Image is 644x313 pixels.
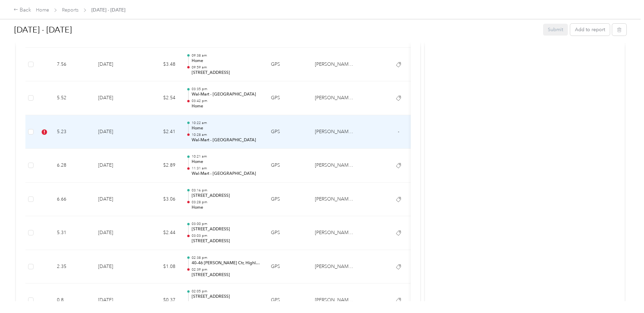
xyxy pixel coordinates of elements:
[309,115,360,149] td: Acosta Canada
[192,70,260,76] p: [STREET_ADDRESS]
[140,149,181,183] td: $2.89
[51,48,93,82] td: 7.56
[192,267,260,272] p: 02:39 pm
[192,205,260,211] p: Home
[91,6,125,14] span: [DATE] - [DATE]
[192,159,260,165] p: Home
[192,53,260,58] p: 09:38 am
[51,216,93,250] td: 5.31
[192,58,260,64] p: Home
[140,183,181,216] td: $3.06
[192,103,260,109] p: Home
[51,250,93,284] td: 2.35
[192,294,260,300] p: [STREET_ADDRESS]
[192,154,260,159] p: 10:21 am
[192,137,260,143] p: Wal-Mart - [GEOGRAPHIC_DATA]
[192,132,260,137] p: 10:28 am
[192,193,260,199] p: [STREET_ADDRESS]
[265,81,309,115] td: GPS
[140,216,181,250] td: $2.44
[192,166,260,171] p: 11:31 am
[93,250,140,284] td: [DATE]
[309,149,360,183] td: Acosta Canada
[265,149,309,183] td: GPS
[192,200,260,205] p: 03:28 pm
[140,81,181,115] td: $2.54
[265,115,309,149] td: GPS
[192,87,260,91] p: 03:35 pm
[62,7,79,13] a: Reports
[93,216,140,250] td: [DATE]
[51,183,93,216] td: 6.66
[309,216,360,250] td: Acosta Canada
[265,250,309,284] td: GPS
[192,260,260,266] p: 40–46 [PERSON_NAME] Ctr, Highland Green, [GEOGRAPHIC_DATA], [GEOGRAPHIC_DATA]
[192,255,260,260] p: 02:38 pm
[192,99,260,103] p: 03:42 pm
[570,24,610,36] button: Add to report
[265,183,309,216] td: GPS
[192,188,260,193] p: 03:16 pm
[309,48,360,82] td: Acosta Canada
[192,301,260,306] p: 02:06 pm
[14,22,538,38] h1: Sep 1 - 30, 2025
[309,183,360,216] td: Acosta Canada
[93,81,140,115] td: [DATE]
[606,275,644,313] iframe: Everlance-gr Chat Button Frame
[192,272,260,278] p: [STREET_ADDRESS]
[51,81,93,115] td: 5.52
[265,48,309,82] td: GPS
[93,183,140,216] td: [DATE]
[14,6,31,14] div: Back
[192,121,260,125] p: 10:22 am
[93,115,140,149] td: [DATE]
[51,149,93,183] td: 6.28
[192,233,260,238] p: 03:03 pm
[36,7,49,13] a: Home
[192,289,260,294] p: 02:05 pm
[140,48,181,82] td: $3.48
[309,250,360,284] td: Acosta Canada
[192,125,260,131] p: Home
[192,171,260,177] p: Wal-Mart - [GEOGRAPHIC_DATA]
[140,115,181,149] td: $2.41
[192,226,260,232] p: [STREET_ADDRESS]
[93,149,140,183] td: [DATE]
[192,222,260,226] p: 03:00 pm
[51,115,93,149] td: 5.23
[93,48,140,82] td: [DATE]
[192,65,260,70] p: 09:59 am
[309,81,360,115] td: Acosta Canada
[192,238,260,244] p: [STREET_ADDRESS]
[398,129,399,134] span: -
[265,216,309,250] td: GPS
[192,91,260,98] p: Wal-Mart - [GEOGRAPHIC_DATA]
[140,250,181,284] td: $1.08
